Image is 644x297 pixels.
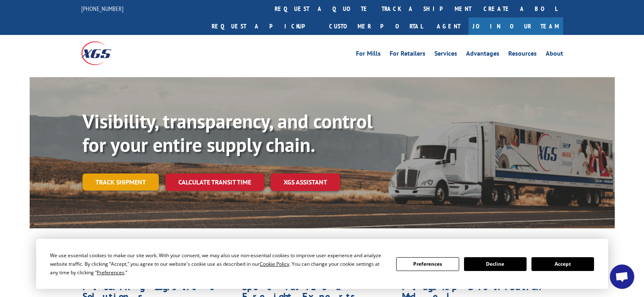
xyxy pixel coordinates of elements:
span: Preferences [97,269,124,276]
a: [PHONE_NUMBER] [81,4,124,13]
div: We use essential cookies to make our site work. With your consent, we may also use non-essential ... [50,251,386,277]
a: Request a pickup [206,17,323,35]
a: For Retailers [390,50,425,59]
button: Decline [464,257,527,271]
button: Preferences [396,257,459,271]
a: Customer Portal [323,17,429,35]
a: For Mills [356,50,381,59]
button: Accept [531,257,594,271]
span: Cookie Policy [260,260,289,267]
a: Agent [429,17,468,35]
div: Cookie Consent Prompt [36,239,608,289]
a: Calculate transit time [165,173,264,191]
a: Resources [508,50,537,59]
div: Open chat [610,264,634,289]
a: Advantages [466,50,499,59]
a: Track shipment [82,173,159,191]
b: Visibility, transparency, and control for your entire supply chain. [82,108,373,157]
a: XGS ASSISTANT [271,173,340,191]
a: Join Our Team [468,17,563,35]
a: Services [434,50,457,59]
a: About [546,50,563,59]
